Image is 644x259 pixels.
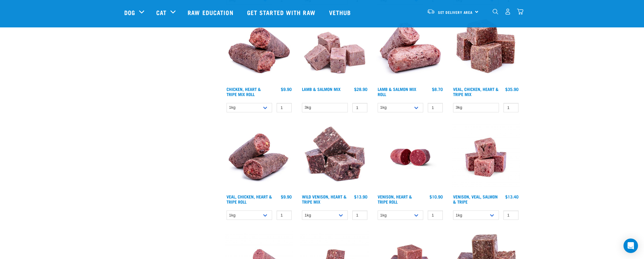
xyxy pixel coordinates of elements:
[432,87,443,92] div: $8.70
[453,195,498,202] a: Venison, Veal, Salmon & Tripe
[428,103,443,112] input: 1
[277,103,292,112] input: 1
[430,194,443,199] div: $10.90
[225,123,293,192] img: 1263 Chicken Organ Roll 02
[277,211,292,220] input: 1
[453,88,499,95] a: Veal, Chicken, Heart & Tripe Mix
[376,16,445,84] img: 1261 Lamb Salmon Roll 01
[376,123,445,192] img: Raw Essentials Venison Heart & Tripe Hypoallergenic Raw Pet Food Bulk Roll Unwrapped
[505,87,519,92] div: $35.90
[503,211,519,220] input: 1
[354,87,367,92] div: $28.90
[227,88,261,95] a: Chicken, Heart & Tripe Mix Roll
[352,103,367,112] input: 1
[503,103,519,112] input: 1
[124,8,135,17] a: Dog
[505,8,511,15] img: user.png
[182,0,241,24] a: Raw Education
[323,0,359,24] a: Vethub
[378,195,412,202] a: Venison, Heart & Tripe Roll
[281,87,292,92] div: $9.90
[378,88,416,95] a: Lamb & Salmon Mix Roll
[281,194,292,199] div: $9.90
[300,16,369,84] img: 1029 Lamb Salmon Mix 01
[427,9,435,14] img: van-moving.png
[428,211,443,220] input: 1
[225,16,293,84] img: Chicken Heart Tripe Roll 01
[623,239,638,253] div: Open Intercom Messenger
[438,11,473,13] span: Set Delivery Area
[241,0,323,24] a: Get started with Raw
[493,9,498,14] img: home-icon-1@2x.png
[517,8,523,15] img: home-icon@2x.png
[354,194,367,199] div: $13.90
[156,8,167,17] a: Cat
[505,194,519,199] div: $13.40
[300,123,369,192] img: 1171 Venison Heart Tripe Mix 01
[227,195,272,202] a: Veal, Chicken, Heart & Tripe Roll
[352,211,367,220] input: 1
[452,123,520,192] img: Venison Veal Salmon Tripe 1621
[452,16,520,84] img: Veal Chicken Heart Tripe Mix 01
[302,88,341,90] a: Lamb & Salmon Mix
[302,195,347,202] a: Wild Venison, Heart & Tripe Mix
